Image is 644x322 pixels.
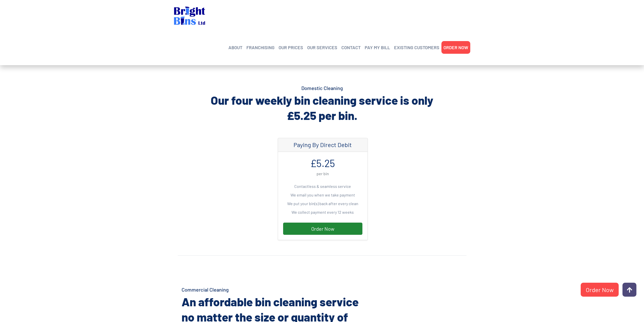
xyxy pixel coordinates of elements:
h2: Our four weekly bin cleaning service is only £5.25 per bin. [174,93,470,123]
a: Order Now [581,283,619,297]
a: OUR SERVICES [307,44,337,51]
h4: Domestic Cleaning [174,84,470,92]
a: OUR PRICES [279,44,303,51]
a: CONTACT [341,44,361,51]
a: ABOUT [228,44,242,51]
a: ORDER NOW [443,44,468,51]
a: PAY MY BILL [365,44,390,51]
a: FRANCHISING [246,44,275,51]
li: We collect payment every 12 weeks [283,208,362,217]
h4: Commercial Cleaning [182,286,372,293]
li: We put your bin(s) back after every clean [283,199,362,208]
li: Contactless & seamless service [283,182,362,191]
h4: Paying By Direct Debit [283,141,362,149]
small: per bin [317,171,329,176]
a: Order Now [283,223,362,235]
a: EXISTING CUSTOMERS [394,44,439,51]
li: We email you when we take payment [283,191,362,199]
h1: £5.25 [283,157,362,169]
